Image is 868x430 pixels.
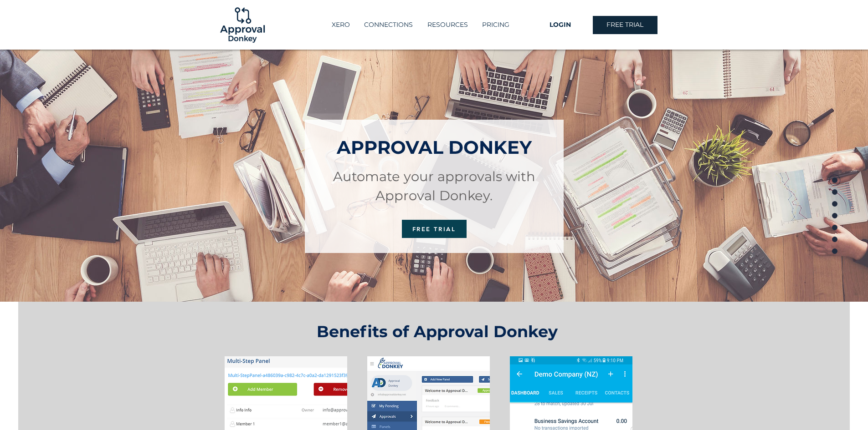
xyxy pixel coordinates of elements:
p: CONNECTIONS [360,17,417,32]
p: XERO [327,17,354,32]
span: APPROVAL DONKEY [337,136,532,158]
span: FREE TRIAL [412,225,456,233]
a: LOGIN [528,16,593,34]
nav: Page [828,174,841,256]
a: PRICING [475,17,517,32]
a: FREE TRIAL [402,220,467,238]
img: Logo-01.png [218,0,267,50]
span: LOGIN [550,20,571,30]
a: FREE TRIAL [593,16,657,34]
p: PRICING [478,17,514,32]
div: RESOURCES [420,17,475,32]
nav: Site [313,17,528,32]
span: FREE TRIAL [606,20,643,30]
span: Automate your approvals with Approval Donkey. [333,168,535,203]
p: RESOURCES [423,17,473,32]
a: CONNECTIONS [357,17,420,32]
span: Benefits of Approval Donkey [317,322,558,341]
a: XERO [324,17,357,32]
